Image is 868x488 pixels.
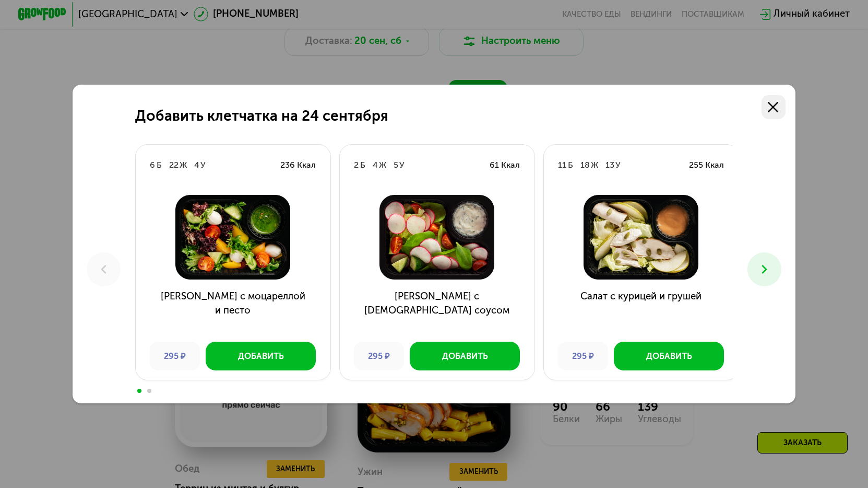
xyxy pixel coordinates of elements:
img: Салат с греческим соусом [349,195,525,280]
img: Салат с моцареллой и песто [145,195,320,280]
h3: [PERSON_NAME] с [DEMOGRAPHIC_DATA] соусом [340,289,534,333]
div: Добавить [646,350,692,362]
div: 61 Ккал [490,159,520,171]
div: Б [568,159,573,171]
div: 6 [150,159,155,171]
div: 2 [354,159,359,171]
button: Добавить [410,342,520,370]
div: 13 [605,159,614,171]
div: Б [360,159,365,171]
button: Добавить [614,342,724,370]
h3: Салат с курицей и грушей [544,289,739,333]
div: 255 Ккал [689,159,724,171]
div: 4 [194,159,199,171]
div: У [399,159,405,171]
div: 5 [394,159,398,171]
div: 4 [373,159,378,171]
div: 18 [580,159,590,171]
div: Добавить [442,350,488,362]
div: 295 ₽ [558,342,608,370]
div: Ж [379,159,386,171]
div: 22 [169,159,179,171]
div: Ж [591,159,598,171]
div: У [200,159,206,171]
div: 295 ₽ [150,342,199,370]
h2: Добавить клетчатка на 24 сентября [135,108,388,124]
div: 11 [558,159,566,171]
img: Салат с курицей и грушей [553,195,729,280]
div: Добавить [238,350,284,362]
div: Б [157,159,162,171]
div: Ж [180,159,187,171]
div: У [615,159,621,171]
h3: [PERSON_NAME] с моцареллой и песто [136,289,330,333]
div: 236 Ккал [280,159,316,171]
div: 295 ₽ [354,342,403,370]
button: Добавить [206,342,316,370]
